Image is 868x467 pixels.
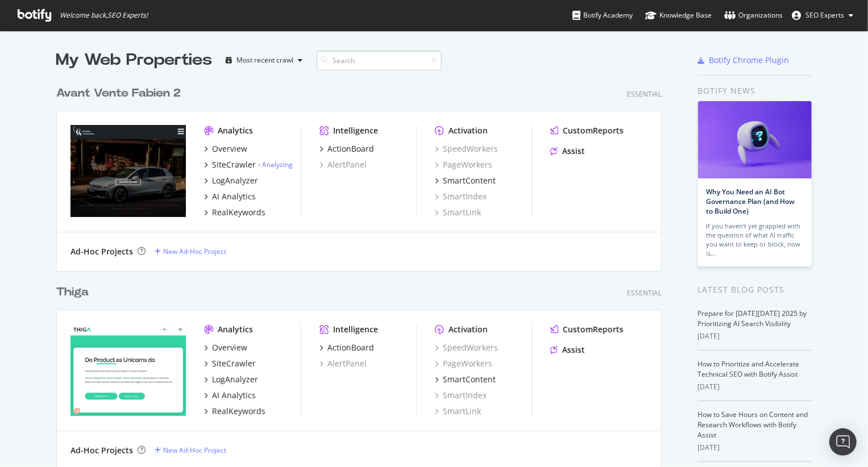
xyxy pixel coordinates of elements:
a: LogAnalyzer [204,175,258,186]
a: AlertPanel [319,159,367,170]
div: LogAnalyzer [212,374,258,385]
span: Welcome back, SEO Experts ! [60,11,148,20]
a: Avant Vente Fabien 2 [56,85,185,102]
div: Botify Chrome Plugin [709,55,790,66]
div: New Ad-Hoc Project [163,445,226,455]
div: SmartContent [443,175,496,186]
a: Overview [204,143,247,155]
div: Essential [627,288,662,298]
div: Activation [448,125,488,136]
button: Most recent crawl [222,51,308,69]
a: Why You Need an AI Bot Governance Plan (and How to Build One) [707,187,795,216]
a: AlertPanel [319,358,367,369]
img: toutpourlejeu.com [70,125,186,217]
div: Overview [212,342,247,353]
a: Assist [550,145,585,157]
div: RealKeywords [212,406,265,417]
div: Latest Blog Posts [698,283,812,296]
span: SEO Experts [805,10,844,20]
a: Thiga [56,284,93,301]
a: SmartContent [435,175,496,186]
div: - [258,160,293,169]
div: Ad-Hoc Projects [70,246,133,257]
a: Overview [204,342,247,353]
div: [DATE] [698,331,812,341]
div: SiteCrawler [212,159,256,170]
a: Prepare for [DATE][DATE] 2025 by Prioritizing AI Search Visibility [698,308,807,328]
div: Overview [212,143,247,155]
a: AI Analytics [204,390,256,401]
a: SiteCrawler- Analyzing [204,159,293,170]
div: Analytics [218,125,253,136]
a: SmartIndex [435,191,487,202]
a: RealKeywords [204,406,265,417]
div: Botify Academy [572,10,633,21]
div: Open Intercom Messenger [829,428,857,456]
a: PageWorkers [435,358,492,369]
a: SmartLink [435,406,481,417]
div: CustomReports [563,324,624,335]
div: Assist [562,145,585,157]
div: Activation [448,324,488,335]
div: Essential [627,89,662,99]
a: New Ad-Hoc Project [155,247,226,256]
img: thiga.co [70,324,186,416]
input: Search [317,51,442,70]
a: RealKeywords [204,207,265,218]
div: SmartContent [443,374,496,385]
a: ActionBoard [319,143,374,155]
button: SEO Experts [783,6,862,24]
div: Assist [562,344,585,356]
a: How to Save Hours on Content and Research Workflows with Botify Assist [698,410,808,440]
div: Most recent crawl [237,57,294,64]
a: SiteCrawler [204,358,256,369]
a: Analyzing [262,160,293,169]
div: AI Analytics [212,390,256,401]
div: ActionBoard [327,342,374,353]
a: SpeedWorkers [435,342,498,353]
a: LogAnalyzer [204,374,258,385]
div: AI Analytics [212,191,256,202]
a: How to Prioritize and Accelerate Technical SEO with Botify Assist [698,359,800,379]
div: Knowledge Base [645,10,712,21]
div: Ad-Hoc Projects [70,445,133,456]
a: CustomReports [550,125,624,136]
a: SmartContent [435,374,496,385]
div: [DATE] [698,443,812,453]
img: Why You Need an AI Bot Governance Plan (and How to Build One) [698,101,812,178]
a: ActionBoard [319,342,374,353]
div: LogAnalyzer [212,175,258,186]
div: New Ad-Hoc Project [163,247,226,256]
a: SpeedWorkers [435,143,498,155]
div: Thiga [56,284,89,301]
div: Intelligence [333,125,378,136]
a: SmartIndex [435,390,487,401]
div: CustomReports [563,125,624,136]
a: Botify Chrome Plugin [698,55,790,66]
div: Intelligence [333,324,378,335]
div: Analytics [218,324,253,335]
div: Avant Vente Fabien 2 [56,85,181,102]
a: New Ad-Hoc Project [155,445,226,455]
div: Botify news [698,85,812,97]
a: CustomReports [550,324,624,335]
div: RealKeywords [212,207,265,218]
a: AI Analytics [204,191,256,202]
div: SiteCrawler [212,358,256,369]
div: ActionBoard [327,143,374,155]
a: SmartLink [435,207,481,218]
div: My Web Properties [56,49,213,72]
a: Assist [550,344,585,356]
a: PageWorkers [435,159,492,170]
div: [DATE] [698,382,812,392]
